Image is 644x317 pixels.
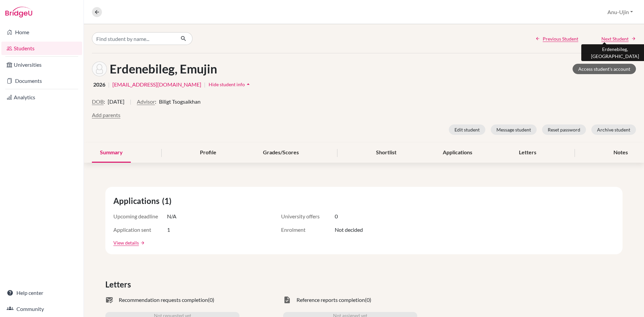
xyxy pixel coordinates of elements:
span: 0 [335,212,338,220]
span: 1 [167,226,170,234]
span: N/A [167,212,176,220]
span: task [283,296,291,304]
a: Students [1,42,82,55]
span: Hide student info [209,82,245,87]
span: | [130,98,131,111]
span: Previous Student [543,35,578,42]
input: Find student by name... [92,32,175,45]
span: [DATE] [108,98,124,106]
div: Shortlist [368,143,405,163]
span: Letters [105,278,133,290]
i: arrow_drop_up [245,81,252,88]
button: Advisor [137,98,155,106]
span: Upcoming deadline [113,212,167,220]
span: Enrolment [281,226,335,234]
button: Hide student infoarrow_drop_up [208,79,252,90]
button: Archive student [591,124,636,135]
a: Analytics [1,91,82,104]
span: | [108,81,110,89]
a: Community [1,302,82,316]
h1: Erdenebileg, Emujin [110,62,217,76]
button: Add parents [92,111,120,119]
a: Next Student [601,35,636,42]
span: Biligt Tsogsaikhan [159,98,201,106]
span: University offers [281,212,335,220]
div: Applications [435,143,480,163]
a: arrow_forward [139,241,145,245]
img: Bridge-U [5,7,32,17]
a: Previous Student [535,35,578,42]
a: Universities [1,58,82,71]
button: Edit student [449,124,485,135]
span: Not decided [335,226,363,234]
span: (0) [365,296,371,304]
button: Reset password [542,124,586,135]
span: | [204,81,206,89]
button: DOB [92,98,104,106]
span: 2026 [93,81,105,89]
span: (1) [162,195,174,207]
a: Help center [1,286,82,300]
span: Applications [113,195,162,207]
span: : [155,98,156,106]
span: : [104,98,105,106]
span: (0) [208,296,214,304]
a: Access student's account [573,64,636,74]
div: Letters [511,143,544,163]
span: Application sent [113,226,167,234]
span: Recommendation requests completion [119,296,208,304]
span: Reference reports completion [297,296,365,304]
a: [EMAIL_ADDRESS][DOMAIN_NAME] [112,81,201,89]
button: Message student [491,124,537,135]
a: Home [1,25,82,39]
a: Documents [1,74,82,88]
span: Next Student [601,35,629,42]
div: Profile [192,143,224,163]
div: Notes [605,143,636,163]
div: Grades/Scores [255,143,307,163]
a: View details [113,239,139,246]
div: Summary [92,143,131,163]
span: mark_email_read [105,296,113,304]
button: Anu-Ujin [604,6,636,18]
img: Emujin Erdenebileg's avatar [92,61,107,76]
